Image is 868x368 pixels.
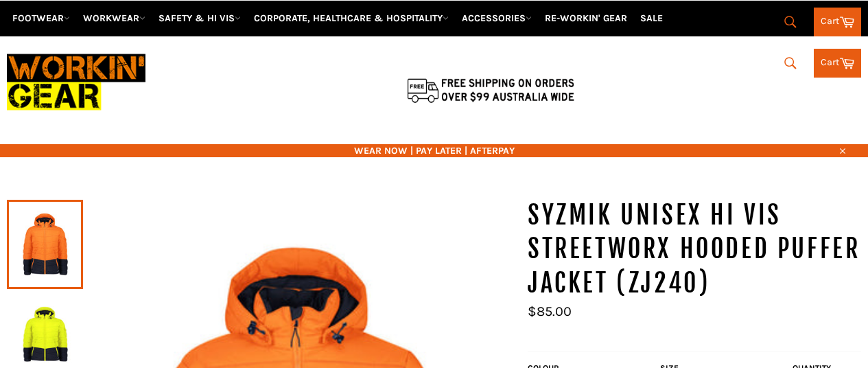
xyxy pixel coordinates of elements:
[814,49,861,78] a: Cart
[248,6,454,30] a: CORPORATE, HEALTHCARE & HOSPITALITY
[153,6,246,30] a: SAFETY & HI VIS
[635,6,668,30] a: SALE
[7,6,75,30] a: FOOTWEAR
[7,144,861,157] span: WEAR NOW | PAY LATER | AFTERPAY
[405,76,576,104] img: Flat $9.95 shipping Australia wide
[78,6,151,30] a: WORKWEAR
[539,6,633,30] a: RE-WORKIN' GEAR
[7,45,145,119] img: Workin Gear leaders in Workwear, Safety Boots, PPE, Uniforms. Australia's No.1 in Workwear
[456,6,537,30] a: ACCESSORIES
[814,8,861,36] a: Cart
[528,303,572,319] span: $85.00
[528,198,861,301] h1: SYZMIK Unisex Hi Vis Streetworx Hooded Puffer Jacket (ZJ240)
